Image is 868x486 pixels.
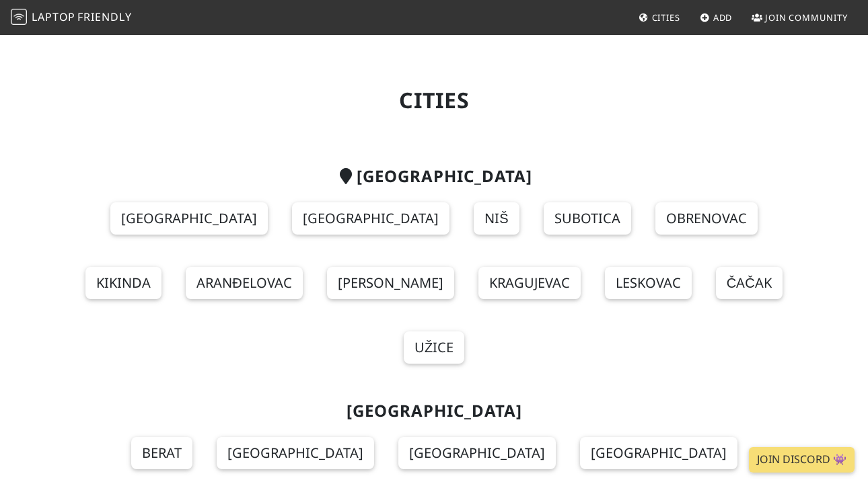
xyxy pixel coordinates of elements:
[765,11,848,24] span: Join Community
[77,9,131,24] span: Friendly
[32,9,75,24] span: Laptop
[327,267,454,299] a: [PERSON_NAME]
[85,267,161,299] a: Kikinda
[605,267,692,299] a: Leskovac
[59,87,809,113] h1: Cities
[746,5,853,30] a: Join Community
[544,202,631,235] a: Subotica
[398,437,556,469] a: [GEOGRAPHIC_DATA]
[580,437,737,469] a: [GEOGRAPHIC_DATA]
[110,202,268,235] a: [GEOGRAPHIC_DATA]
[292,202,449,235] a: [GEOGRAPHIC_DATA]
[217,437,374,469] a: [GEOGRAPHIC_DATA]
[59,401,809,421] h2: [GEOGRAPHIC_DATA]
[131,437,192,469] a: Berat
[633,5,686,30] a: Cities
[749,447,855,473] a: Join Discord 👾
[186,267,302,299] a: Aranđelovac
[652,11,680,24] span: Cities
[11,6,132,30] a: LaptopFriendly LaptopFriendly
[11,9,27,25] img: LaptopFriendly
[478,267,581,299] a: Kragujevac
[655,202,758,235] a: Obrenovac
[694,5,738,30] a: Add
[713,11,733,24] span: Add
[474,202,519,235] a: Niš
[59,167,809,186] h2: [GEOGRAPHIC_DATA]
[716,267,783,299] a: Čačak
[404,331,464,364] a: Užice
